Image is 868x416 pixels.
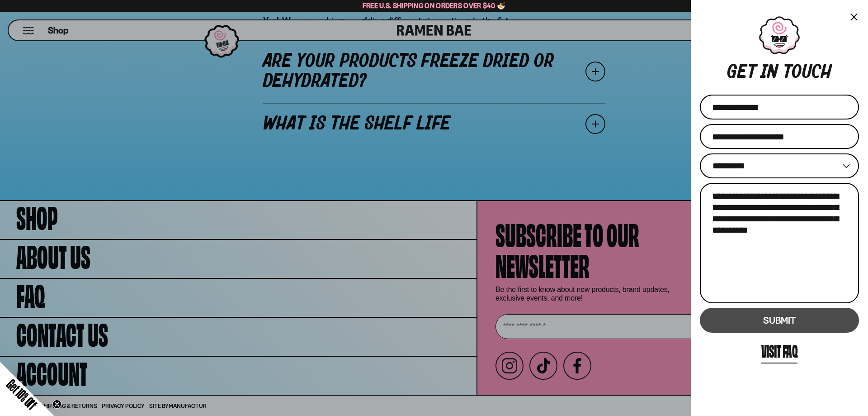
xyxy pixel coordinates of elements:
span: Free U.S. Shipping on Orders over $40 🍜 [363,1,506,10]
div: touch [783,63,832,84]
div: Get [727,63,756,84]
button: Close teaser [52,400,61,409]
span: Get 10% Off [4,377,39,412]
button: Close menu [849,11,859,24]
button: Submit [700,308,859,333]
span: Submit [763,315,795,326]
a: Visit FAQ [761,337,798,363]
div: in [761,63,778,84]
